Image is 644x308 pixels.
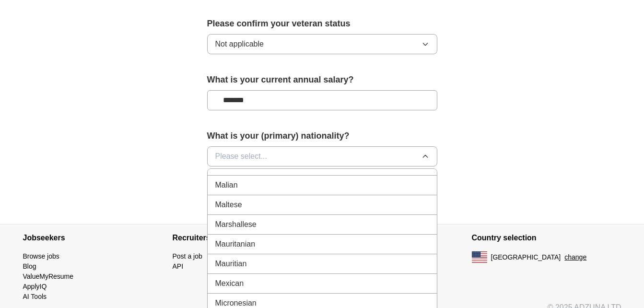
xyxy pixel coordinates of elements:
span: Mauritian [215,258,247,270]
span: Maltese [215,199,242,211]
a: Browse jobs [23,252,59,260]
span: Mexican [215,278,244,289]
span: Not applicable [215,38,264,50]
h4: Country selection [472,225,621,251]
button: change [564,252,586,262]
label: Please confirm your veteran status [207,17,437,30]
a: ApplyIQ [23,283,47,290]
img: US flag [472,251,487,263]
a: API [173,262,184,270]
a: ValueMyResume [23,272,74,280]
a: AI Tools [23,293,47,300]
span: Mauritanian [215,238,256,250]
button: Not applicable [207,34,437,54]
span: Please select... [215,151,268,162]
a: Blog [23,262,36,270]
button: Please select... [207,146,437,166]
span: [GEOGRAPHIC_DATA] [491,252,561,262]
span: Malian [215,179,238,191]
a: Post a job [173,252,202,260]
label: What is your (primary) nationality? [207,130,437,142]
span: Marshallese [215,219,257,230]
label: What is your current annual salary? [207,73,437,86]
